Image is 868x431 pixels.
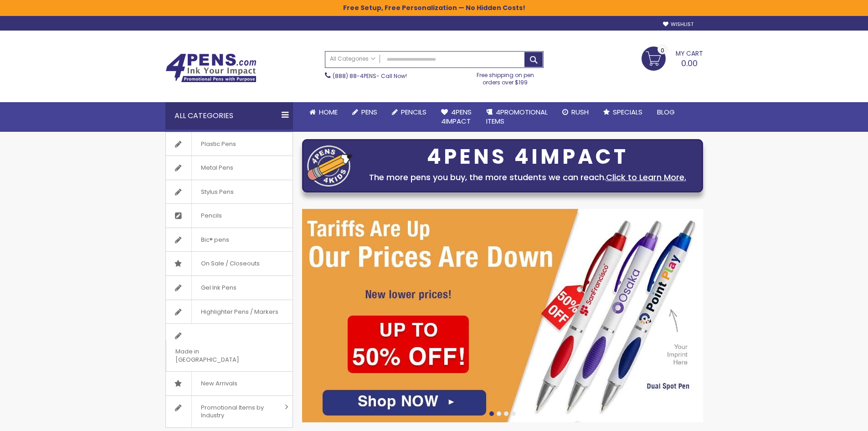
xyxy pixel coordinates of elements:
span: Plastic Pens [191,132,245,156]
div: The more pens you buy, the more students we can reach. [357,171,698,184]
a: Wishlist [663,21,693,28]
a: 4PROMOTIONALITEMS [479,102,555,132]
a: Plastic Pens [166,132,293,156]
span: Blog [657,107,675,117]
span: 0.00 [681,57,698,69]
span: 4Pens 4impact [441,107,472,126]
span: Made in [GEOGRAPHIC_DATA] [166,340,270,371]
span: On Sale / Closeouts [191,252,269,275]
span: Pens [361,107,377,117]
span: All Categories [330,55,375,62]
a: Home [302,102,345,122]
a: Click to Learn More. [606,171,686,183]
a: Bic® pens [166,228,293,252]
span: Home [319,107,338,117]
a: Highlighter Pens / Markers [166,300,293,324]
a: 0.00 0 [642,47,703,69]
div: Free shipping on pen orders over $199 [467,68,544,86]
a: (888) 88-4PENS [333,72,376,80]
a: On Sale / Closeouts [166,252,293,275]
span: - Call Now! [333,72,407,80]
a: Specials [596,102,650,122]
span: Highlighter Pens / Markers [191,300,288,324]
span: Metal Pens [191,156,242,180]
span: Pencils [401,107,426,117]
a: Pencils [385,102,434,122]
span: Gel Ink Pens [191,276,246,300]
a: Rush [555,102,596,122]
span: 0 [661,46,664,55]
span: Specials [613,107,642,117]
a: Gel Ink Pens [166,276,293,300]
a: Stylus Pens [166,180,293,204]
span: Bic® pens [191,228,238,252]
a: Promotional Items by Industry [166,396,293,427]
a: 4Pens4impact [434,102,479,132]
a: Pencils [166,204,293,228]
span: Stylus Pens [191,180,243,204]
img: four_pen_logo.png [307,145,353,187]
div: 4PENS 4IMPACT [357,147,698,166]
span: Pencils [191,204,231,228]
a: All Categories [325,52,380,67]
div: All Categories [165,102,293,130]
span: Promotional Items by Industry [191,396,282,427]
span: New Arrivals [191,372,247,395]
a: Made in [GEOGRAPHIC_DATA] [166,324,293,371]
a: Blog [650,102,682,122]
a: New Arrivals [166,372,293,395]
span: Rush [571,107,589,117]
a: Pens [345,102,385,122]
a: Metal Pens [166,156,293,180]
img: 4Pens Custom Pens and Promotional Products [165,53,257,83]
img: /cheap-promotional-products.html [302,209,703,422]
span: 4PROMOTIONAL ITEMS [486,107,548,126]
